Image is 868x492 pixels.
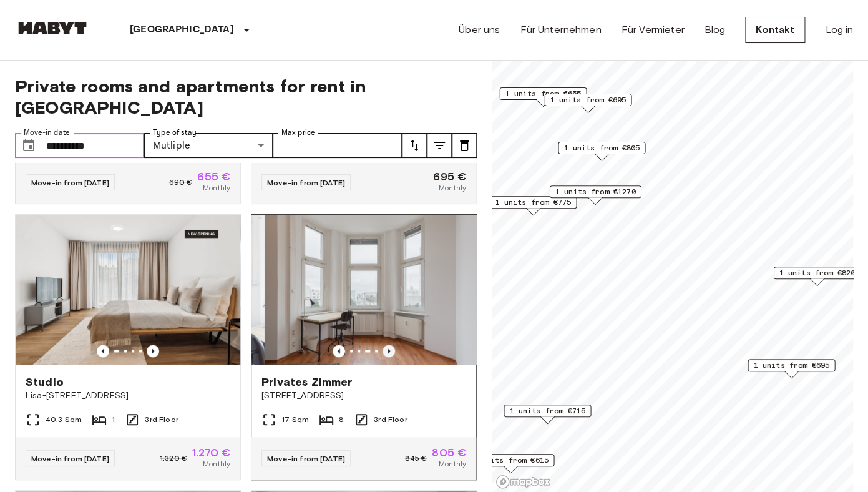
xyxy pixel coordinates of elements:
span: 2 units from €615 [472,455,549,466]
span: 845 € [404,453,427,464]
span: [STREET_ADDRESS] [261,390,466,402]
span: 1 units from €715 [509,405,585,416]
a: Für Vermieter [621,22,684,37]
button: Previous image [333,345,345,357]
button: tune [452,133,477,158]
span: 1 [112,414,115,425]
label: Move-in date [24,127,70,138]
div: Map marker [544,94,631,113]
span: 3rd Floor [374,414,407,425]
span: Move-in from [DATE] [31,178,109,187]
span: Monthly [203,458,230,470]
img: Habyt [15,22,90,34]
span: 695 € [433,171,466,182]
span: 805 € [432,447,466,458]
div: Map marker [504,405,591,424]
a: Kontakt [745,17,805,43]
img: Marketing picture of unit DE-01-047-05H [265,215,489,365]
a: Previous imagePrevious imagePrivates Zimmer[STREET_ADDRESS]17 Sqm83rd FloorMove-in from [DATE]845... [251,214,477,480]
button: Previous image [383,345,395,357]
label: Max price [281,127,315,138]
span: 1 units from €775 [495,197,571,208]
img: Marketing picture of unit DE-01-491-304-001 [16,215,240,365]
span: 40.3 Sqm [46,414,82,425]
span: 8 [339,414,344,425]
div: Map marker [489,196,577,215]
button: tune [402,133,427,158]
span: Move-in from [DATE] [267,178,345,187]
button: Previous image [147,345,159,357]
span: 1 units from €695 [753,360,829,371]
a: Für Unternehmen [520,22,601,37]
label: Type of stay [153,127,197,138]
div: Map marker [773,267,861,286]
span: 655 € [197,171,230,182]
span: Lisa-[STREET_ADDRESS] [26,390,230,402]
span: Privates Zimmer [261,375,352,390]
span: Monthly [203,182,230,194]
a: Mapbox logo [495,475,550,489]
div: Mutliple [144,133,273,158]
a: Über uns [459,22,500,37]
span: 1.270 € [192,447,230,458]
div: Map marker [550,185,641,205]
span: 690 € [168,177,192,188]
span: Private rooms and apartments for rent in [GEOGRAPHIC_DATA] [15,76,477,118]
span: Monthly [439,458,466,470]
span: 3rd Floor [145,414,178,425]
span: 17 Sqm [281,414,309,425]
span: 1.320 € [160,453,187,464]
div: Map marker [499,87,587,107]
span: 1 units from €695 [550,94,626,106]
span: 1 units from €1270 [555,186,636,197]
span: 1 units from €655 [505,88,581,99]
a: Blog [704,22,725,37]
div: Map marker [558,142,645,161]
button: Choose date, selected date is 1 Oct 2025 [16,133,41,158]
a: Log in [825,22,853,37]
p: [GEOGRAPHIC_DATA] [130,22,234,37]
span: Monthly [439,182,466,194]
a: Marketing picture of unit DE-01-491-304-001Previous imagePrevious imageStudioLisa-[STREET_ADDRESS... [15,214,241,480]
button: Previous image [97,345,109,357]
span: Move-in from [DATE] [31,454,109,463]
span: 1 units from €805 [563,142,640,154]
span: Move-in from [DATE] [267,454,345,463]
span: Studio [26,375,64,390]
div: Map marker [467,454,554,473]
div: Map marker [748,359,835,378]
span: 1 units from €820 [779,267,855,278]
button: tune [427,133,452,158]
